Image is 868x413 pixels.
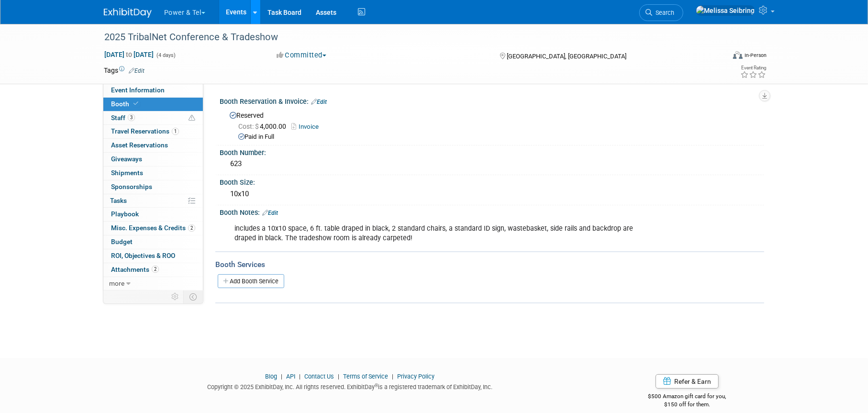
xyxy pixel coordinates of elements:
div: 10x10 [227,187,757,201]
span: (4 days) [156,52,176,58]
span: Sponsorships [111,183,152,190]
span: 2 [152,266,159,273]
div: Booth Services [215,259,764,270]
a: Sponsorships [103,180,203,194]
span: to [124,51,134,58]
img: Melissa Seibring [696,5,755,16]
div: Reserved [227,108,757,142]
span: Playbook [111,210,139,218]
span: Tasks [110,197,127,204]
div: $500 Amazon gift card for you, [610,386,765,408]
div: Copyright © 2025 ExhibitDay, Inc. All rights reserved. ExhibitDay is a registered trademark of Ex... [104,380,596,391]
a: Staff3 [103,112,203,125]
a: Blog [265,373,277,380]
a: Privacy Policy [397,373,434,380]
img: Format-Inperson.png [733,51,743,59]
div: Booth Number: [220,145,764,157]
span: 4,000.00 [238,123,290,130]
span: | [297,373,303,380]
a: Travel Reservations1 [103,125,203,138]
div: Booth Reservation & Invoice: [220,94,764,107]
a: Giveaways [103,153,203,166]
div: In-Person [744,52,767,59]
sup: ® [375,383,378,388]
span: [DATE] [DATE] [104,50,154,59]
a: Invoice [291,123,323,130]
a: Shipments [103,167,203,180]
a: Add Booth Service [218,274,284,288]
div: Paid in Full [238,133,757,142]
span: | [335,373,342,380]
img: ExhibitDay [104,8,152,18]
a: Terms of Service [343,373,388,380]
div: Booth Notes: [220,205,764,218]
span: Attachments [111,266,159,273]
td: Personalize Event Tab Strip [167,290,184,303]
div: 2025 TribalNet Conference & Tradeshow [101,29,710,46]
a: API [286,373,295,380]
span: Potential Scheduling Conflict -- at least one attendee is tagged in another overlapping event. [189,114,195,123]
a: Edit [129,67,145,74]
span: 3 [128,114,135,121]
a: Event Information [103,84,203,97]
span: Asset Reservations [111,141,168,149]
a: Attachments2 [103,263,203,277]
a: Refer & Earn [656,374,719,389]
span: Event Information [111,86,165,94]
a: Contact Us [304,373,334,380]
div: $150 off for them. [610,401,765,409]
span: 2 [188,224,195,232]
span: Budget [111,238,133,246]
span: 1 [172,128,179,135]
span: ROI, Objectives & ROO [111,252,175,259]
i: Booth reservation complete [134,101,138,106]
a: more [103,277,203,290]
a: ROI, Objectives & ROO [103,249,203,263]
div: Booth Size: [220,175,764,187]
a: Edit [311,99,327,105]
div: Event Rating [740,66,766,70]
td: Toggle Event Tabs [184,290,203,303]
td: Tags [104,66,145,75]
a: Search [639,4,683,21]
span: Shipments [111,169,143,177]
span: Giveaways [111,155,142,163]
span: | [278,373,285,380]
span: Travel Reservations [111,127,179,135]
span: Cost: $ [238,123,260,130]
span: [GEOGRAPHIC_DATA], [GEOGRAPHIC_DATA] [507,53,626,60]
span: more [109,279,124,287]
a: Budget [103,235,203,249]
button: Committed [273,50,330,60]
span: Misc. Expenses & Credits [111,224,195,232]
a: Edit [262,210,278,216]
span: Staff [111,114,135,122]
a: Misc. Expenses & Credits2 [103,222,203,235]
div: 623 [227,156,757,171]
a: Asset Reservations [103,139,203,152]
span: Search [652,9,674,16]
div: includes a 10x10 space, 6 ft. table draped in black, 2 standard chairs, a standard ID sign, waste... [228,219,659,248]
div: Event Format [668,50,767,64]
a: Tasks [103,194,203,208]
a: Playbook [103,208,203,221]
span: | [389,373,396,380]
span: Booth [111,100,140,108]
a: Booth [103,98,203,111]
